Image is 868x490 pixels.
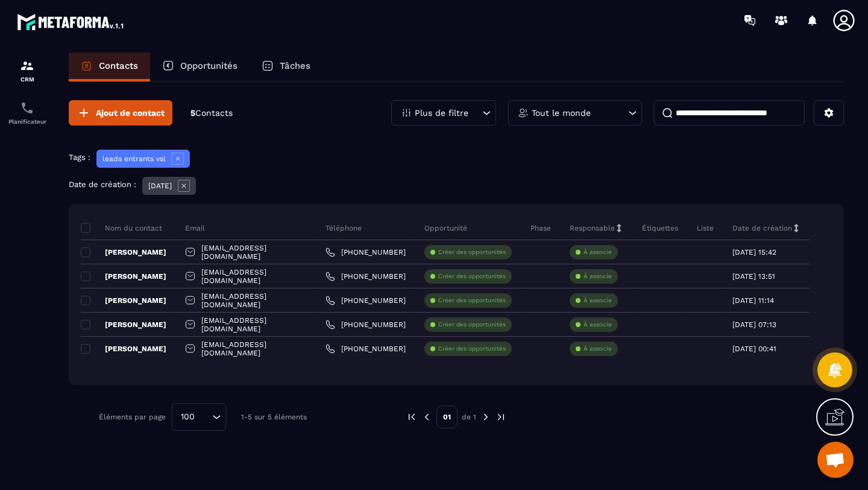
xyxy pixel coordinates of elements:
[241,413,307,421] p: 1-5 sur 5 éléments
[81,272,166,281] p: [PERSON_NAME]
[99,413,166,421] p: Éléments par page
[325,296,406,305] a: [PHONE_NUMBER]
[583,296,612,305] p: À associe
[583,320,612,329] p: À associe
[697,223,714,233] p: Liste
[3,118,51,125] p: Planificateur
[81,296,166,305] p: [PERSON_NAME]
[462,412,476,422] p: de 1
[583,272,612,281] p: À associe
[732,272,775,281] p: [DATE] 13:51
[480,412,491,422] img: next
[250,52,322,81] a: Tâches
[3,92,51,134] a: schedulerschedulerPlanificateur
[732,223,792,233] p: Date de création
[69,180,136,189] p: Date de création :
[732,345,776,353] p: [DATE] 00:41
[570,223,615,233] p: Responsable
[199,410,209,424] input: Search for option
[325,272,406,281] a: [PHONE_NUMBER]
[424,223,467,233] p: Opportunité
[325,320,406,329] a: [PHONE_NUMBER]
[583,345,612,353] p: À associe
[438,272,506,281] p: Créer des opportunités
[325,344,406,354] a: [PHONE_NUMBER]
[195,108,233,118] span: Contacts
[81,247,166,257] p: [PERSON_NAME]
[150,52,250,81] a: Opportunités
[81,223,162,233] p: Nom du contact
[732,320,776,329] p: [DATE] 07:13
[530,223,551,233] p: Phase
[69,52,150,81] a: Contacts
[177,410,199,424] span: 100
[96,107,165,119] span: Ajout de contact
[180,60,237,71] p: Opportunités
[280,60,310,71] p: Tâches
[185,223,205,233] p: Email
[532,109,591,117] p: Tout le monde
[81,344,166,354] p: [PERSON_NAME]
[438,345,506,353] p: Créer des opportunités
[438,248,506,256] p: Créer des opportunités
[20,59,34,73] img: formation
[583,248,612,256] p: À associe
[17,11,125,33] img: logo
[642,223,678,233] p: Étiquettes
[415,109,468,117] p: Plus de filtre
[436,406,458,428] p: 01
[102,154,166,163] p: leads entrants vsl
[406,412,417,422] img: prev
[69,100,172,126] button: Ajout de contact
[732,296,774,305] p: [DATE] 11:14
[732,248,776,256] p: [DATE] 15:42
[190,107,233,119] p: 5
[817,442,854,478] a: Ouvrir le chat
[325,247,406,257] a: [PHONE_NUMBER]
[3,49,51,92] a: formationformationCRM
[81,320,166,329] p: [PERSON_NAME]
[438,320,506,329] p: Créer des opportunités
[99,60,138,71] p: Contacts
[20,101,34,115] img: scheduler
[325,223,362,233] p: Téléphone
[69,153,90,162] p: Tags :
[438,296,506,305] p: Créer des opportunités
[148,182,172,190] p: [DATE]
[495,412,506,422] img: next
[172,403,226,431] div: Search for option
[3,76,51,83] p: CRM
[421,412,432,422] img: prev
